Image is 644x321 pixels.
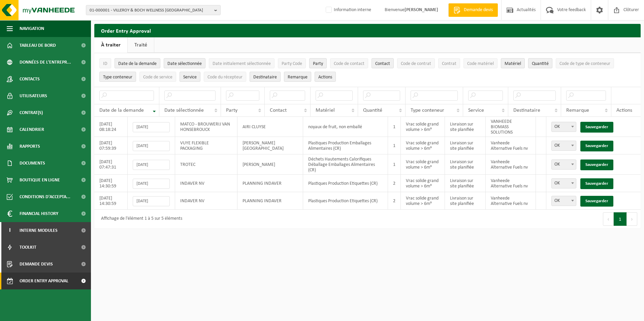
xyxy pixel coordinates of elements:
td: 1 [388,137,401,154]
td: Plastiques Production Etiquettes (CR) [303,175,388,192]
span: Actions [616,108,632,113]
a: À traiter [94,37,127,53]
button: Date initialement sélectionnéeDate initialement sélectionnée: Activate to sort [209,58,275,68]
td: Vrac solide grand volume > 6m³ [401,117,445,137]
button: Next [627,212,637,226]
td: Vanheede Alternative Fuels nv [486,154,536,175]
td: Livraison sur site planifiée [445,154,486,175]
td: Vrac solide grand volume > 6m³ [401,154,445,175]
button: Code de contactCode de contact: Activate to sort [330,58,368,68]
span: Type conteneur [103,75,132,80]
td: Vrac solide grand volume > 6m³ [401,192,445,210]
button: Date de la demandeDate de la demande: Activate to remove sorting [115,58,160,68]
button: Code de serviceCode de service: Activate to sort [139,72,176,82]
td: [PERSON_NAME][GEOGRAPHIC_DATA] [237,137,303,154]
td: 1 [388,154,401,175]
span: Remarque [566,108,589,113]
span: Quantité [363,108,382,113]
td: INDAVER NV [175,175,237,192]
td: 1 [388,117,401,137]
span: Code du récepteur [207,75,243,80]
td: Plastiques Production Emballages Alimentaires (CR) [303,137,388,154]
td: Plastiques Production Etiquettes (CR) [303,192,388,210]
a: Sauvegarder [580,196,613,207]
span: OK [552,160,576,169]
span: 01-000001 - VILLEROY & BOCH WELLNESS [GEOGRAPHIC_DATA] [90,5,212,15]
span: Order entry approval [20,273,68,289]
span: Destinataire [513,108,540,113]
td: Vanheede Alternative Fuels nv [486,137,536,154]
span: Type conteneur [411,108,444,113]
span: OK [552,196,576,206]
span: Date de la demande [118,61,157,66]
button: Type conteneurType conteneur: Activate to sort [99,72,136,82]
span: OK [551,178,576,188]
td: PLANNING INDAVER [237,175,303,192]
td: Livraison sur site planifiée [445,192,486,210]
span: Documents [20,155,45,172]
button: MatérielMatériel: Activate to sort [501,58,525,68]
span: Contrat(s) [20,104,43,121]
td: AIRI CLUYSE [237,117,303,137]
span: Party [313,61,323,66]
span: Rapports [20,138,40,155]
button: QuantitéQuantité: Activate to sort [528,58,552,68]
button: 1 [614,212,627,226]
span: Date sélectionnée [164,108,204,113]
td: VUYE FLEXIBLE PACKAGING [175,137,237,154]
button: Code matérielCode matériel: Activate to sort [463,58,497,68]
td: Vanheede Alternative Fuels nv [486,175,536,192]
button: ContactContact: Activate to sort [372,58,394,68]
span: OK [552,141,576,150]
button: IDID: Activate to sort [99,58,111,68]
span: Remarque [288,75,308,80]
span: Boutique en ligne [20,172,60,188]
button: PartyParty: Activate to sort [309,58,327,68]
td: INDAVER NV [175,192,237,210]
span: ID [103,61,107,66]
span: OK [552,122,576,132]
button: Party CodeParty Code: Activate to sort [278,58,306,68]
td: 2 [388,192,401,210]
td: [PERSON_NAME] [237,154,303,175]
td: [DATE] 08:18:24 [94,117,128,137]
a: Sauvegarder [580,141,613,151]
td: [DATE] 14:30:59 [94,192,128,210]
span: Quantité [532,61,549,66]
a: Sauvegarder [580,178,613,189]
span: Interne modules [20,222,58,239]
span: Code de contrat [401,61,431,66]
td: noyaux de fruit, non emballé [303,117,388,137]
span: Contact [270,108,287,113]
span: Toolkit [20,239,36,256]
button: Code de type de conteneurCode de type de conteneur: Activate to sort [556,58,614,68]
span: Navigation [20,20,44,37]
span: Code de contact [334,61,364,66]
a: Sauvegarder [580,159,613,170]
span: Utilisateurs [20,87,47,104]
td: 2 [388,175,401,192]
span: OK [552,179,576,188]
td: PLANNING INDAVER [237,192,303,210]
span: Matériel [316,108,335,113]
td: TROTEC [175,154,237,175]
button: Code de contratCode de contrat: Activate to sort [397,58,435,68]
td: Livraison sur site planifiée [445,137,486,154]
button: Actions [315,72,336,82]
button: Code du récepteurCode du récepteur: Activate to sort [204,72,246,82]
button: RemarqueRemarque: Activate to sort [284,72,311,82]
button: 01-000001 - VILLEROY & BOCH WELLNESS [GEOGRAPHIC_DATA] [86,5,221,15]
span: OK [551,141,576,151]
span: I [7,222,13,239]
button: DestinataireDestinataire : Activate to sort [250,72,281,82]
span: Contrat [442,61,456,66]
span: Party Code [282,61,302,66]
td: [DATE] 14:30:59 [94,175,128,192]
span: Calendrier [20,121,44,138]
span: Actions [318,75,332,80]
span: Matériel [505,61,521,66]
td: Vrac solide grand volume > 6m³ [401,137,445,154]
span: Date initialement sélectionnée [213,61,271,66]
